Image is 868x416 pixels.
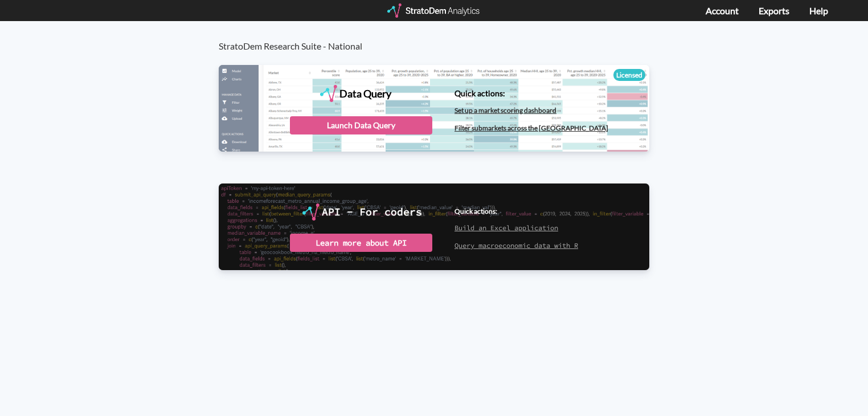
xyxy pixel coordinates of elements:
[219,21,661,51] h3: StratoDem Research Suite - National
[290,116,432,134] div: Launch Data Query
[455,106,556,115] a: Set up a market scoring dashboard
[455,241,578,250] a: Query macroeconomic data with R
[706,5,739,16] a: Account
[455,207,578,215] h4: Quick actions:
[455,124,608,132] a: Filter submarkets across the [GEOGRAPHIC_DATA]
[455,89,608,97] h4: Quick actions:
[290,234,432,252] div: Learn more about API
[809,5,828,16] a: Help
[322,203,422,221] div: API - For coders
[339,85,391,102] div: Data Query
[613,69,645,81] div: Licensed
[759,5,789,16] a: Exports
[455,223,558,232] a: Build an Excel application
